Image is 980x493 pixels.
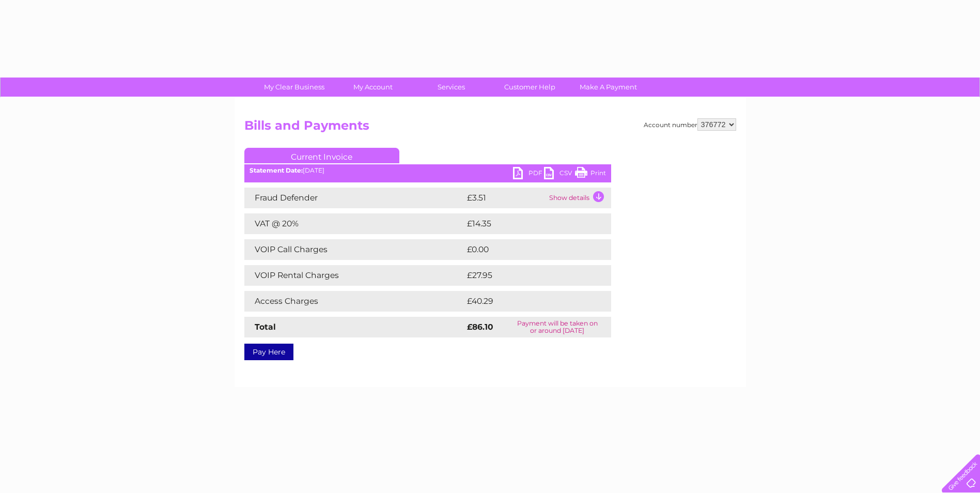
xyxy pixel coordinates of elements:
td: Access Charges [244,291,464,312]
td: £3.51 [464,188,547,208]
h2: Bills and Payments [244,118,736,138]
td: Fraud Defender [244,188,464,208]
b: Statement Date: [250,166,303,174]
strong: £86.10 [467,322,493,332]
td: VOIP Rental Charges [244,265,464,286]
td: £14.35 [464,213,589,234]
strong: Total [255,322,276,332]
a: My Clear Business [252,78,337,97]
a: My Account [330,78,415,97]
td: Payment will be taken on or around [DATE] [504,317,611,337]
td: VOIP Call Charges [244,239,464,260]
td: £40.29 [464,291,590,312]
div: [DATE] [244,167,611,174]
div: Account number [644,118,736,131]
a: CSV [544,167,575,182]
td: VAT @ 20% [244,213,464,234]
td: £27.95 [464,265,590,286]
a: Pay Here [244,344,293,360]
a: PDF [513,167,544,182]
td: £0.00 [464,239,587,260]
a: Services [409,78,494,97]
a: Customer Help [487,78,572,97]
a: Make A Payment [566,78,651,97]
a: Current Invoice [244,148,399,163]
td: Show details [547,188,611,208]
a: Print [575,167,606,182]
